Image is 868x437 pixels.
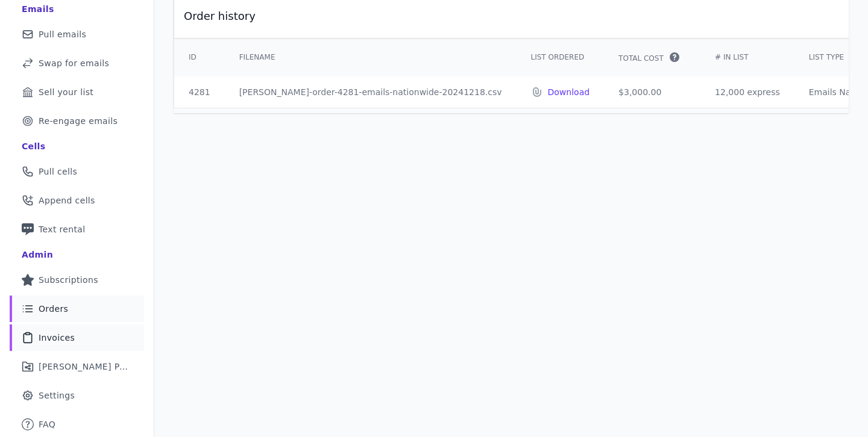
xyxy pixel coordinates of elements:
[10,216,144,243] a: Text rental
[39,57,109,69] span: Swap for emails
[604,76,700,108] td: $3,000.00
[548,86,590,98] a: Download
[39,86,93,98] span: Sell your list
[700,76,794,108] td: 12,000 express
[22,140,45,152] div: Cells
[10,382,144,409] a: Settings
[39,166,77,178] span: Pull cells
[700,38,794,76] th: # In List
[39,274,98,286] span: Subscriptions
[10,50,144,76] a: Swap for emails
[10,353,144,380] a: [PERSON_NAME] Performance
[10,79,144,105] a: Sell your list
[225,38,517,76] th: Filename
[10,267,144,293] a: Subscriptions
[225,76,517,108] td: [PERSON_NAME]-order-4281-emails-nationwide-20241218.csv
[39,361,130,373] span: [PERSON_NAME] Performance
[10,108,144,134] a: Re-engage emails
[22,3,54,15] div: Emails
[10,158,144,185] a: Pull cells
[10,21,144,48] a: Pull emails
[39,223,86,235] span: Text rental
[39,389,75,401] span: Settings
[618,54,664,63] span: Total Cost
[39,115,118,127] span: Re-engage emails
[39,28,86,40] span: Pull emails
[174,76,225,108] td: 4281
[22,249,53,261] div: Admin
[174,38,225,76] th: ID
[39,303,68,315] span: Orders
[10,296,144,322] a: Orders
[10,187,144,214] a: Append cells
[517,38,605,76] th: List Ordered
[39,194,95,206] span: Append cells
[39,332,75,344] span: Invoices
[10,324,144,351] a: Invoices
[39,418,55,430] span: FAQ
